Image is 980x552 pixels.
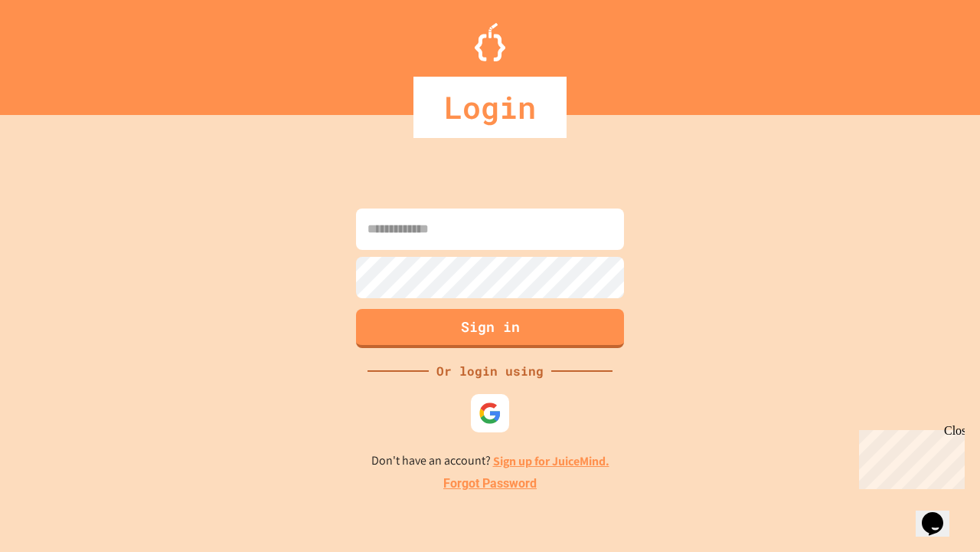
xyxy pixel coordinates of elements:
img: Logo.svg [475,23,505,61]
img: google-icon.svg [479,402,501,425]
iframe: chat widget [853,424,965,489]
div: Login [413,77,567,138]
button: Sign in [356,309,624,348]
div: Chat with us now!Close [6,6,106,97]
a: Sign up for JuiceMind. [493,453,609,469]
div: Or login using [429,362,551,380]
iframe: chat widget [916,491,965,537]
p: Don't have an account? [371,452,609,471]
a: Forgot Password [443,475,537,493]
